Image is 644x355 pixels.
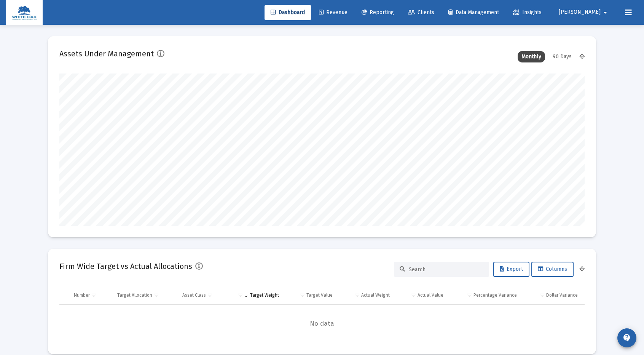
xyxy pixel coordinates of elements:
a: Clients [402,5,440,20]
div: Actual Weight [361,292,390,298]
button: Columns [531,262,574,277]
span: Show filter options for column 'Actual Weight' [354,292,360,298]
div: Percentage Variance [473,292,517,298]
div: Number [74,292,90,298]
h2: Firm Wide Target vs Actual Allocations [59,260,192,272]
div: Target Weight [250,292,279,298]
a: Data Management [442,5,505,20]
a: Reporting [355,5,400,20]
span: Show filter options for column 'Number' [91,292,97,298]
span: No data [59,320,585,328]
td: Column Number [69,286,112,304]
td: Column Asset Class [177,286,228,304]
mat-icon: arrow_drop_down [601,5,610,20]
span: Columns [538,266,567,272]
td: Column Percentage Variance [449,286,522,304]
h2: Assets Under Management [59,48,154,60]
span: Reporting [362,9,394,16]
input: Search [409,266,483,273]
span: Export [500,266,523,272]
button: [PERSON_NAME] [550,5,619,20]
span: Dashboard [271,9,305,16]
div: Target Value [306,292,333,298]
span: Show filter options for column 'Target Allocation' [153,292,159,298]
span: [PERSON_NAME] [559,9,601,16]
div: Data grid [59,286,585,343]
span: Show filter options for column 'Target Value' [300,292,305,298]
img: Dashboard [12,5,37,20]
div: 90 Days [549,51,575,62]
span: Insights [513,9,542,16]
button: Export [493,262,529,277]
span: Data Management [448,9,499,16]
span: Clients [408,9,434,16]
span: Revenue [319,9,348,16]
td: Column Target Allocation [112,286,177,304]
div: Dollar Variance [546,292,578,298]
a: Revenue [313,5,354,20]
td: Column Actual Value [395,286,449,304]
a: Insights [507,5,548,20]
div: Target Allocation [117,292,152,298]
div: Asset Class [182,292,206,298]
div: Monthly [518,51,545,62]
mat-icon: contact_support [622,333,631,342]
a: Dashboard [265,5,311,20]
td: Column Dollar Variance [522,286,585,304]
span: Show filter options for column 'Dollar Variance' [539,292,545,298]
td: Column Target Value [284,286,338,304]
span: Show filter options for column 'Asset Class' [207,292,213,298]
td: Column Actual Weight [338,286,395,304]
span: Show filter options for column 'Target Weight' [238,292,243,298]
span: Show filter options for column 'Percentage Variance' [467,292,472,298]
span: Show filter options for column 'Actual Value' [411,292,416,298]
div: Actual Value [418,292,443,298]
td: Column Target Weight [227,286,284,304]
